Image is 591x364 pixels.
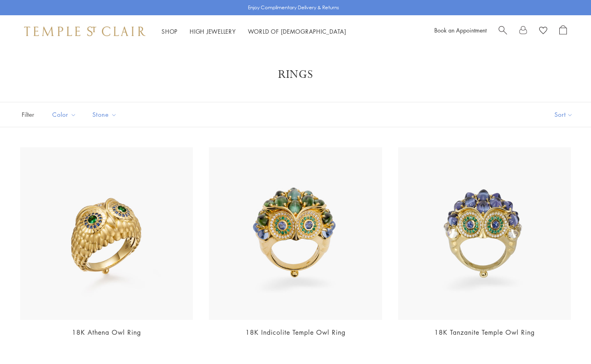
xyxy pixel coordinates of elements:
[248,4,339,12] p: Enjoy Complimentary Delivery & Returns
[209,147,382,320] img: 18K Indicolite Temple Owl Ring
[434,328,535,337] a: 18K Tanzanite Temple Owl Ring
[434,26,487,34] a: Book an Appointment
[24,26,145,36] img: Temple St. Clair
[32,67,559,82] h1: Rings
[88,110,123,120] span: Stone
[539,25,547,37] a: View Wishlist
[536,102,591,127] button: Show sort by
[499,25,507,37] a: Search
[162,26,346,37] nav: Main navigation
[245,328,346,337] a: 18K Indicolite Temple Owl Ring
[248,27,346,35] a: World of [DEMOGRAPHIC_DATA]World of [DEMOGRAPHIC_DATA]
[162,27,178,35] a: ShopShop
[48,110,82,120] span: Color
[190,27,236,35] a: High JewelleryHigh Jewellery
[72,328,141,337] a: 18K Athena Owl Ring
[86,106,123,124] button: Stone
[46,106,82,124] button: Color
[559,25,567,37] a: Open Shopping Bag
[398,147,571,320] img: 18K Tanzanite Temple Owl Ring
[20,147,193,320] img: R36865-OWLTGBS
